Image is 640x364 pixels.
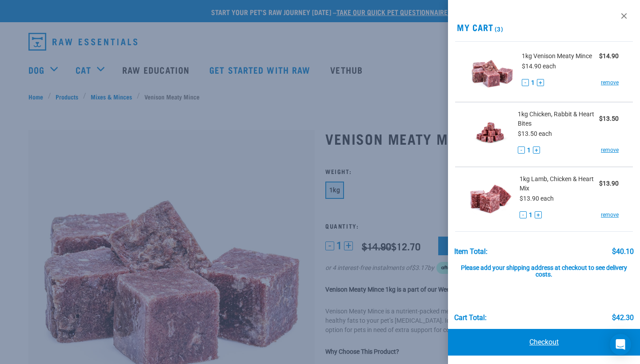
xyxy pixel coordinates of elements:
div: Cart total: [454,314,487,322]
div: Item Total: [454,248,488,256]
a: remove [601,146,619,154]
span: $13.90 each [520,195,554,202]
span: 1kg Lamb, Chicken & Heart Mix [520,174,599,193]
span: (3) [493,27,504,30]
div: Please add your shipping address at checkout to see delivery costs. [454,256,634,279]
img: Venison Meaty Mince [469,49,515,95]
button: - [522,79,529,86]
strong: $13.90 [599,180,619,187]
span: 1 [531,78,535,87]
strong: $13.50 [599,115,619,122]
div: $40.10 [612,248,634,256]
span: $13.50 each [518,130,552,137]
a: Checkout [448,329,640,356]
a: remove [601,211,619,219]
div: $42.30 [612,314,634,322]
span: $14.90 each [522,63,556,70]
span: 1 [529,210,532,220]
img: Chicken, Rabbit & Heart Bites [469,110,511,155]
button: + [535,211,542,218]
img: Lamb, Chicken & Heart Mix [469,174,513,220]
span: 1 [527,146,531,155]
span: 1kg Venison Meaty Mince [522,51,592,61]
button: + [537,79,544,86]
a: remove [601,79,619,87]
strong: $14.90 [599,52,619,59]
button: + [533,146,540,154]
span: 1kg Chicken, Rabbit & Heart Bites [518,110,599,128]
div: Open Intercom Messenger [610,334,631,355]
h2: My Cart [448,22,640,32]
button: - [520,211,527,218]
button: - [518,146,525,154]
